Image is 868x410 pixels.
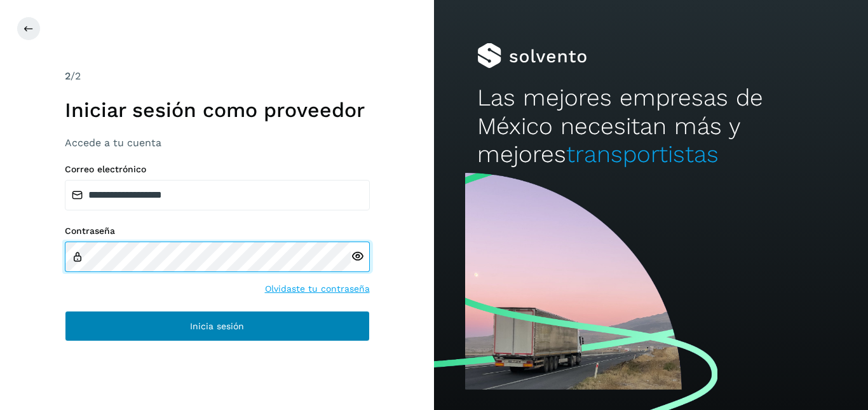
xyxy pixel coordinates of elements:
h1: Iniciar sesión como proveedor [65,98,370,122]
h3: Accede a tu cuenta [65,137,370,149]
div: /2 [65,69,370,84]
a: Olvidaste tu contraseña [265,282,370,296]
span: 2 [65,70,71,82]
button: Inicia sesión [65,311,370,341]
h2: Las mejores empresas de México necesitan más y mejores [477,84,824,168]
span: Inicia sesión [190,322,244,331]
label: Correo electrónico [65,164,370,175]
label: Contraseña [65,226,370,236]
span: transportistas [566,140,719,168]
